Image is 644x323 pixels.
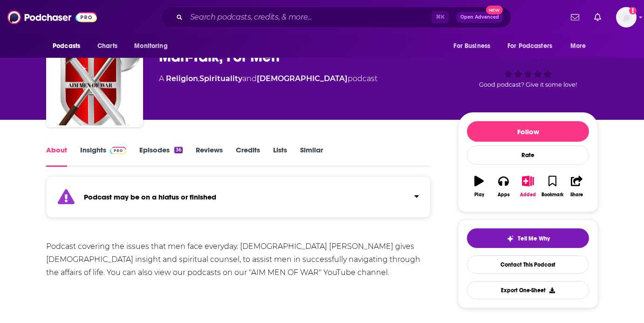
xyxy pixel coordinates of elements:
[565,170,589,203] button: Share
[453,40,490,53] span: For Business
[242,74,257,83] span: and
[46,182,431,218] section: Click to expand status details
[53,40,80,53] span: Podcasts
[467,228,589,248] button: tell me why sparkleTell Me Why
[467,121,589,142] button: Follow
[616,7,637,27] img: User Profile
[139,145,183,167] a: Episodes36
[134,40,167,53] span: Monitoring
[498,192,510,198] div: Apps
[257,74,348,83] a: [DEMOGRAPHIC_DATA]
[166,74,198,83] a: Religion
[467,145,589,165] div: Rate
[97,40,117,53] span: Charts
[46,37,92,55] button: open menu
[518,235,550,242] span: Tell Me Why
[629,7,637,14] svg: Add a profile image
[590,9,605,25] a: Show notifications dropdown
[567,9,583,25] a: Show notifications dropdown
[507,235,514,242] img: tell me why sparkle
[467,170,491,203] button: Play
[80,145,126,167] a: InsightsPodchaser Pro
[110,147,126,154] img: Podchaser Pro
[467,281,589,299] button: Export One-Sheet
[46,240,431,279] div: Podcast covering the issues that men face everyday. [DEMOGRAPHIC_DATA] [PERSON_NAME] gives [DEMOG...
[474,192,484,198] div: Play
[236,145,260,167] a: Credits
[300,145,323,167] a: Similar
[84,192,216,201] strong: Podcast may be on a hiatus or finished
[161,7,511,28] div: Search podcasts, credits, & more...
[196,145,223,167] a: Reviews
[570,40,586,53] span: More
[541,192,563,198] div: Bookmark
[7,8,97,26] img: Podchaser - Follow, Share and Rate Podcasts
[199,74,242,83] a: Spirituality
[491,170,515,203] button: Apps
[460,15,499,20] span: Open Advanced
[159,73,377,84] div: A podcast
[564,37,598,55] button: open menu
[273,145,287,167] a: Lists
[458,39,598,96] div: Good podcast? Give it some love!
[186,10,432,25] input: Search podcasts, credits, & more...
[570,192,583,198] div: Share
[432,11,449,23] span: ⌘ K
[456,12,503,23] button: Open AdvancedNew
[48,32,141,125] img: Man-Talk, For Men
[447,37,502,55] button: open menu
[540,170,564,203] button: Bookmark
[486,6,503,14] span: New
[520,192,536,198] div: Added
[616,7,637,27] span: Logged in as antonettefrontgate
[501,37,566,55] button: open menu
[46,145,67,167] a: About
[616,7,637,27] button: Show profile menu
[479,81,577,88] span: Good podcast? Give it some love!
[91,37,123,55] a: Charts
[174,147,183,153] div: 36
[198,74,199,83] span: ,
[507,40,552,53] span: For Podcasters
[467,255,589,274] a: Contact This Podcast
[516,170,540,203] button: Added
[128,37,179,55] button: open menu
